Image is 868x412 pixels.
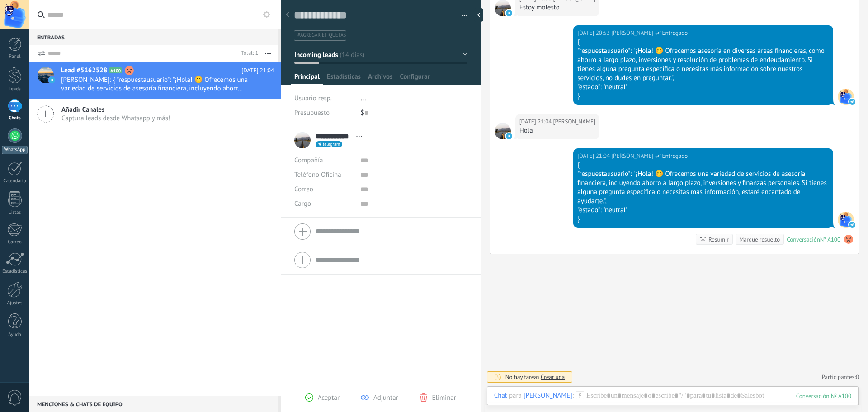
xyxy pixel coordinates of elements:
[838,212,854,228] span: Carlos Calle
[787,236,820,243] div: Conversación
[61,105,170,114] span: Añadir Canales
[2,210,28,216] div: Listas
[2,332,28,338] div: Ayuda
[519,126,595,135] div: Hola
[29,396,278,412] div: Menciones & Chats de equipo
[838,89,854,105] span: Carlos Calle
[519,117,553,126] div: [DATE] 21:04
[29,62,281,99] a: Lead #5162528 A100 [DATE] 21:04 [PERSON_NAME]: { "respuestausuario": "¡Hola! 😊 Ofrecemos una vari...
[400,72,429,85] span: Configurar
[849,222,855,228] img: telegram-sm.svg
[318,393,340,402] span: Aceptar
[294,91,354,106] div: Usuario resp.
[611,28,653,38] span: Carlos Calle (Oficina de Venta)
[294,106,354,120] div: Presupuesto
[739,235,780,244] div: Marque resuelto
[368,72,392,85] span: Archivos
[577,206,829,215] div: "estado": "neutral"
[849,99,855,105] img: telegram-sm.svg
[2,86,28,92] div: Leads
[820,236,840,243] div: № A100
[294,94,332,103] span: Usuario resp.
[2,300,28,306] div: Ajustes
[29,29,278,45] div: Entradas
[796,392,851,400] div: 100
[238,49,258,58] div: Total: 1
[509,391,522,400] span: para
[258,45,278,62] button: Más
[294,109,330,117] span: Presupuesto
[577,38,829,47] div: {
[2,178,28,184] div: Calendario
[2,115,28,121] div: Chats
[294,72,320,85] span: Principal
[361,106,467,120] div: $
[327,72,361,85] span: Estadísticas
[519,3,595,12] div: Estoy molesto
[323,142,340,147] span: telegram
[506,133,512,139] img: telegram-sm.svg
[2,146,28,154] div: WhatsApp
[577,47,829,83] div: "respuestausuario": "¡Hola! 😊 Ofrecemos asesoría en diversas áreas financieras, como ahorro a lar...
[241,66,274,75] span: [DATE] 21:04
[294,170,341,179] span: Teléfono Oficina
[294,168,341,182] button: Teléfono Oficina
[524,391,572,399] div: Carlos Calle
[611,152,653,161] span: Carlos Calle (Oficina de Venta)
[432,393,456,402] span: Eliminar
[505,373,565,381] div: No hay tareas.
[2,269,28,275] div: Estadísticas
[61,76,257,93] span: [PERSON_NAME]: { "respuestausuario": "¡Hola! 😊 Ofrecemos una variedad de servicios de asesoría fi...
[577,83,829,92] div: "estado": "neutral"
[294,200,311,207] span: Cargo
[856,373,859,381] span: 0
[822,373,859,381] a: Participantes:0
[2,239,28,245] div: Correo
[662,28,688,38] span: Entregado
[294,153,354,168] div: Compañía
[495,123,511,139] span: Carlos Calle
[577,92,829,101] div: }
[577,215,829,224] div: }
[109,67,122,73] span: A100
[361,94,366,103] span: ...
[577,170,829,206] div: "respuestausuario": "¡Hola! 😊 Ofrecemos una variedad de servicios de asesoría financiera, incluye...
[294,185,313,194] span: Correo
[577,28,611,38] div: [DATE] 20:53
[49,77,55,83] img: telegram-sm.svg
[2,54,28,60] div: Panel
[662,152,688,161] span: Entregado
[373,393,398,402] span: Adjuntar
[572,391,574,400] span: :
[541,373,565,381] span: Crear una
[61,66,107,75] span: Lead #5162528
[553,117,595,126] span: Carlos Calle
[294,197,354,211] div: Cargo
[474,8,483,22] div: Ocultar
[506,10,512,16] img: telegram-sm.svg
[577,161,829,170] div: {
[297,32,346,38] span: #agregar etiquetas
[577,152,611,161] div: [DATE] 21:04
[61,114,170,123] span: Captura leads desde Whatsapp y más!
[708,235,729,244] div: Resumir
[294,182,313,197] button: Correo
